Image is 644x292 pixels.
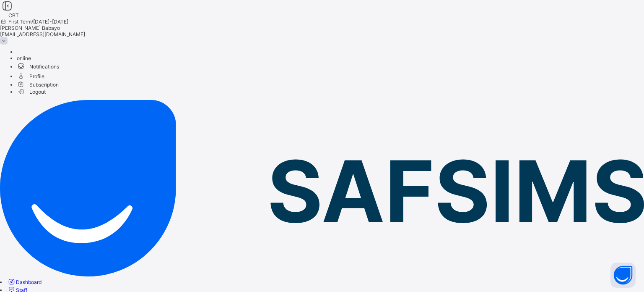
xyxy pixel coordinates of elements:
[610,263,636,288] button: Open asap
[16,279,42,285] span: Dashboard
[17,61,644,71] span: Notifications
[17,61,644,71] li: dropdown-list-item-text-3
[17,55,31,61] span: online
[17,71,644,81] li: dropdown-list-item-text-4
[17,49,644,55] li: dropdown-list-item-null-0
[17,82,59,88] span: Subscription
[17,87,46,96] span: Logout
[17,88,644,95] li: dropdown-list-item-buttom-7
[7,279,42,285] a: Dashboard
[17,71,644,81] span: Profile
[8,12,19,18] span: CBT
[17,81,644,88] li: dropdown-list-item-null-6
[17,55,644,61] li: dropdown-list-item-null-2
